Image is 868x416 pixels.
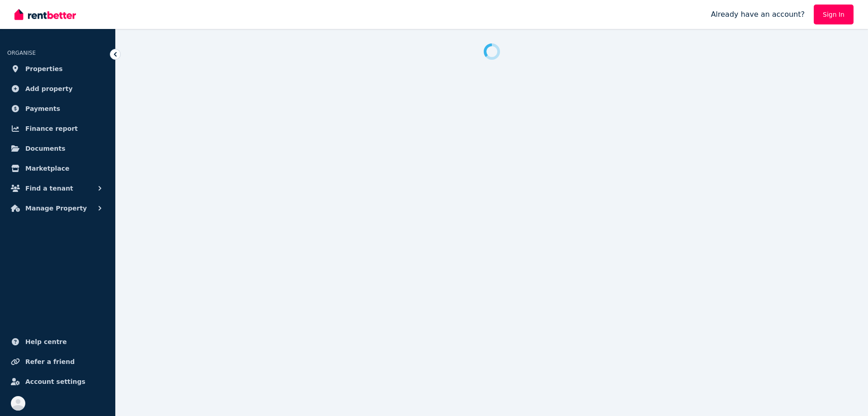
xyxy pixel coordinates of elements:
a: Help centre [7,333,108,351]
a: Refer a friend [7,353,108,371]
span: Marketplace [25,163,69,174]
a: Properties [7,60,108,78]
a: Finance report [7,120,108,138]
a: Add property [7,80,108,98]
span: Documents [25,143,66,154]
span: Add property [25,83,73,94]
span: Finance report [25,123,78,134]
span: Manage Property [25,203,87,214]
img: RentBetter [14,8,76,21]
span: Payments [25,103,60,114]
span: Help centre [25,336,67,347]
button: Find a tenant [7,179,108,197]
span: Account settings [25,376,85,387]
span: ORGANISE [7,50,36,56]
a: Marketplace [7,159,108,177]
span: Refer a friend [25,356,75,367]
span: Find a tenant [25,183,73,194]
button: Manage Property [7,199,108,217]
a: Account settings [7,373,108,391]
a: Sign In [814,5,854,24]
a: Payments [7,100,108,118]
span: Already have an account? [711,9,805,20]
span: Properties [25,63,63,74]
a: Documents [7,139,108,158]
